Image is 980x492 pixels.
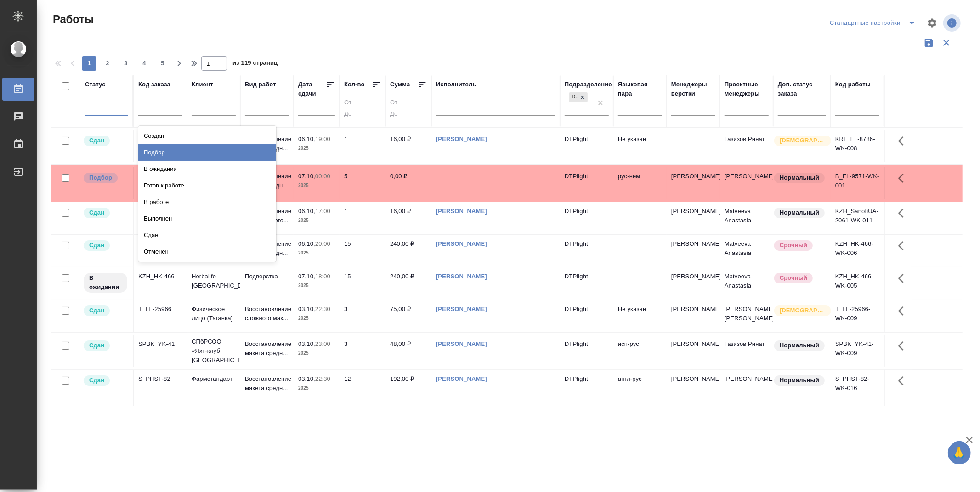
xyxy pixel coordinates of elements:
td: [PERSON_NAME] [720,370,773,402]
button: Здесь прячутся важные кнопки [893,130,915,152]
a: [PERSON_NAME] [436,375,487,382]
p: 07.10, [298,273,315,280]
td: KZH_HK-466-WK-006 [831,235,884,267]
td: DTPlight [560,167,613,199]
p: [PERSON_NAME] [671,339,715,349]
div: В ожидании [138,161,276,177]
td: рус-нем [613,167,667,199]
p: [PERSON_NAME] [671,272,715,281]
span: 2 [100,59,115,68]
p: 22:30 [315,375,330,382]
td: KZH_HK-466-WK-005 [831,267,884,300]
span: 3 [119,59,133,68]
button: 5 [155,56,170,71]
p: [PERSON_NAME] [671,172,715,181]
td: 12 [340,402,385,435]
a: [PERSON_NAME] [436,340,487,347]
td: 15 [340,267,385,300]
td: SPBK_YK-41-WK-009 [831,335,884,367]
span: Настроить таблицу [921,12,943,34]
div: Менеджер проверил работу исполнителя, передает ее на следующий этап [83,339,128,352]
p: Сдан [89,376,104,385]
td: Не указан [613,402,667,435]
td: DTPlight [560,267,613,300]
td: B_FL-9571-WK-001 [831,167,884,199]
div: Менеджер проверил работу исполнителя, передает ее на следующий этап [83,135,128,147]
button: 🙏 [948,441,971,464]
div: В работе [138,194,276,210]
p: Сдан [89,136,104,145]
td: KZH_SanofiUA-2061-WK-011 [831,202,884,234]
p: Нормальный [780,376,819,385]
p: Сдан [89,341,104,350]
input: До [344,109,381,120]
td: DTPlight [560,300,613,332]
td: Matveeva Anastasia [720,267,773,300]
p: Восстановление макета средн... [245,135,289,153]
p: 2025 [298,249,335,258]
div: DTPlight [569,92,578,102]
td: Matveeva Anastasia [720,202,773,234]
div: S_PHST-82 [138,374,182,384]
div: T_FL-25966 [138,305,182,314]
td: Matveeva Anastasia [720,235,773,267]
td: 12 [340,370,385,402]
p: Нормальный [780,173,819,182]
div: Проектные менеджеры [725,80,769,98]
div: Отменен [138,243,276,260]
td: 48,00 ₽ [385,335,431,367]
p: 2025 [298,281,335,290]
td: 192,00 ₽ [385,370,431,402]
p: 19:00 [315,136,330,142]
p: 00:00 [315,173,330,180]
td: 75,00 ₽ [385,300,431,332]
p: Подбор [89,173,112,182]
p: 06.10, [298,136,315,142]
div: Менеджер проверил работу исполнителя, передает ее на следующий этап [83,239,128,252]
div: Исполнитель назначен, приступать к работе пока рано [83,272,128,294]
p: Подверстка [245,272,289,281]
div: Кол-во [344,80,365,89]
div: Сдан [138,227,276,243]
p: 2025 [298,181,335,190]
td: DTPlight [560,370,613,402]
td: Газизов Ринат [720,335,773,367]
button: Здесь прячутся важные кнопки [893,167,915,189]
p: [PERSON_NAME] [671,305,715,314]
p: Восстановление графического... [245,207,289,225]
div: Код заказа [138,80,170,89]
a: [PERSON_NAME] [436,305,487,312]
button: Здесь прячутся важные кнопки [893,335,915,357]
p: 03.10, [298,305,315,312]
td: Газизов Ринат [720,130,773,162]
p: Сдан [89,241,104,250]
span: Посмотреть информацию [943,14,963,32]
p: [PERSON_NAME] [671,374,715,384]
button: Здесь прячутся важные кнопки [893,370,915,392]
span: 🙏 [952,443,967,463]
td: 0,00 ₽ [385,167,431,199]
button: Сбросить фильтры [938,34,955,51]
td: англ-рус [613,370,667,402]
div: Можно подбирать исполнителей [83,172,128,184]
p: Восстановление сложного мак... [245,305,289,323]
div: Менеджер проверил работу исполнителя, передает ее на следующий этап [83,374,128,387]
td: 240,00 ₽ [385,267,431,300]
div: Создан [138,128,276,144]
div: Доп. статус заказа [778,80,826,98]
p: [DEMOGRAPHIC_DATA] [780,136,826,145]
td: 240,00 ₽ [385,235,431,267]
p: [DEMOGRAPHIC_DATA] [780,306,826,315]
p: 22:30 [315,305,330,312]
div: Клиент [192,80,213,89]
p: 2025 [298,349,335,358]
td: DTPlight [560,130,613,162]
div: Статус [85,80,106,89]
input: От [390,97,427,109]
td: 3 [340,335,385,367]
p: 18:00 [315,273,330,280]
a: [PERSON_NAME] [436,240,487,247]
p: Восстановление макета средн... [245,374,289,393]
button: 2 [100,56,115,71]
td: DTPlight [560,335,613,367]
